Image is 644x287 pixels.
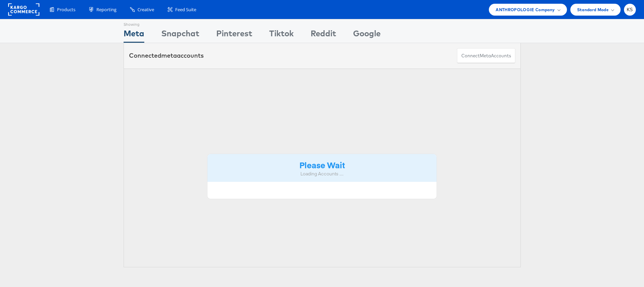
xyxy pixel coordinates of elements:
span: Standard Mode [577,6,609,13]
span: KS [627,7,633,12]
strong: Please Wait [299,159,345,170]
span: Products [57,6,75,13]
button: ConnectmetaAccounts [457,48,515,63]
div: Tiktok [269,27,294,43]
span: Feed Suite [175,6,196,13]
div: Loading Accounts .... [213,171,432,177]
div: Pinterest [216,27,252,43]
div: Snapchat [161,27,199,43]
span: Creative [137,6,154,13]
span: meta [161,52,177,59]
div: Connected accounts [129,51,204,60]
div: Showing [124,19,144,27]
div: Reddit [311,27,336,43]
span: meta [480,53,491,59]
div: Meta [124,27,144,43]
div: Google [353,27,381,43]
span: ANTHROPOLOGIE Company [496,6,555,13]
span: Reporting [96,6,116,13]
